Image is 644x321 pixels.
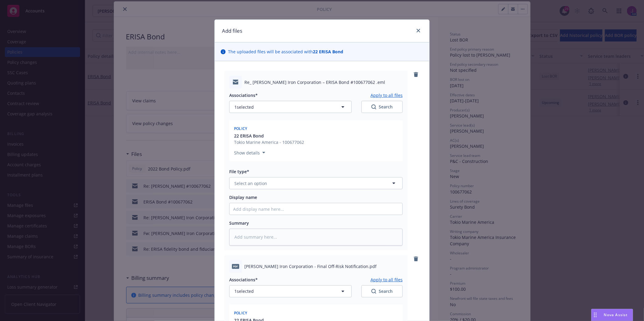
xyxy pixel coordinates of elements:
[592,309,599,321] div: Drag to move
[230,203,402,215] input: Add display name here...
[591,309,633,321] button: Nova Assist
[244,263,377,270] span: [PERSON_NAME] Iron Corporation - Final Off-Risk Notification.pdf
[232,264,239,269] span: pdf
[234,180,267,187] span: Select an option
[229,169,249,174] span: File type*
[229,177,403,189] button: Select an option
[604,312,628,317] span: Nova Assist
[229,194,257,200] span: Display name
[412,255,420,263] a: remove
[229,220,249,226] span: Summary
